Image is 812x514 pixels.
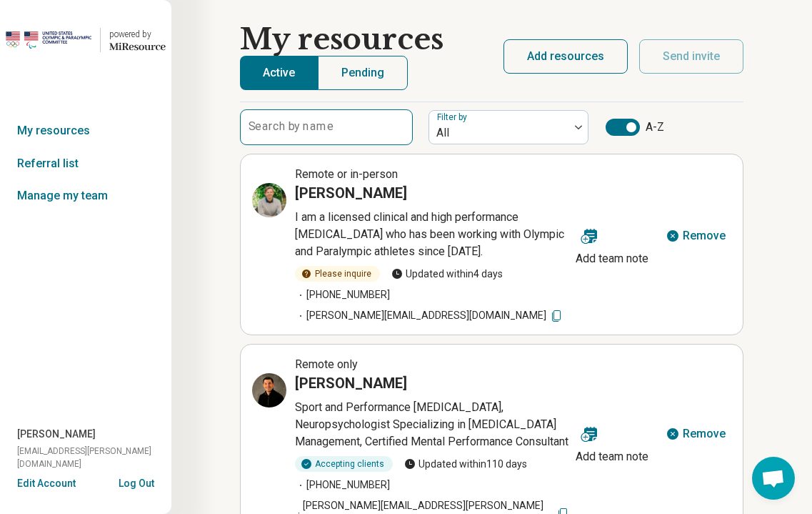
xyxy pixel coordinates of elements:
label: A-Z [606,119,664,136]
p: Sport and Performance [MEDICAL_DATA], Neuropsychologist Specializing in [MEDICAL_DATA] Management... [295,399,570,450]
span: Remote only [295,357,358,371]
button: Add resources [503,39,628,74]
span: Updated within 110 days [404,457,527,472]
span: Updated within 4 days [391,267,503,282]
div: Please inquire [295,266,380,282]
div: powered by [109,28,166,41]
div: Accepting clients [295,456,393,472]
label: Filter by [437,112,470,122]
span: [EMAIL_ADDRESS][PERSON_NAME][DOMAIN_NAME] [17,445,171,470]
button: Add team note [570,219,654,270]
button: Remove [660,417,731,451]
button: Log Out [119,476,154,488]
div: Open chat [752,457,795,500]
a: USOPCpowered by [6,23,166,57]
h1: My resources [240,23,443,56]
span: [PHONE_NUMBER] [295,478,390,493]
button: Send invite [639,39,743,74]
button: Active [240,56,318,90]
span: Remote or in-person [295,167,398,181]
span: [PERSON_NAME] [17,427,96,442]
span: [PERSON_NAME][EMAIL_ADDRESS][DOMAIN_NAME] [295,308,563,323]
h3: [PERSON_NAME] [295,183,407,203]
button: Remove [660,219,731,253]
label: Search by name [249,121,334,132]
img: USOPC [6,23,91,57]
button: Add team note [570,417,654,468]
button: Edit Account [17,476,76,491]
button: Pending [318,56,408,90]
span: [PHONE_NUMBER] [295,287,390,302]
p: I am a licensed clinical and high performance [MEDICAL_DATA] who has been working with Olympic an... [295,209,570,260]
h3: [PERSON_NAME] [295,373,407,393]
